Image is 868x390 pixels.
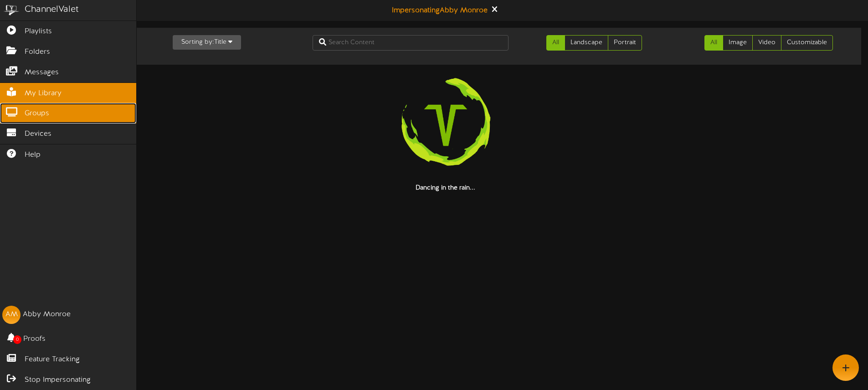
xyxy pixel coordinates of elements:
strong: Dancing in the rain... [416,185,475,191]
div: ChannelValet [25,3,79,16]
a: Portrait [608,35,642,51]
span: Groups [25,108,49,119]
input: Search Content [313,35,508,51]
span: Playlists [25,26,52,37]
a: Image [723,35,753,51]
button: Sorting by:Title [173,35,241,50]
span: Help [25,150,41,160]
span: Proofs [23,334,46,344]
span: My Library [25,88,62,99]
img: loading-spinner-3.png [387,67,504,184]
a: Video [752,35,781,51]
a: Customizable [781,35,833,51]
span: Devices [25,129,51,139]
a: All [704,35,723,51]
span: Stop Impersonating [25,375,91,385]
span: Folders [25,47,50,57]
div: Abby Monroe [23,309,71,320]
span: Messages [25,67,59,78]
span: 0 [13,335,21,344]
div: AM [2,306,21,324]
a: Landscape [565,35,608,51]
span: Feature Tracking [25,354,80,365]
a: All [546,35,565,51]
